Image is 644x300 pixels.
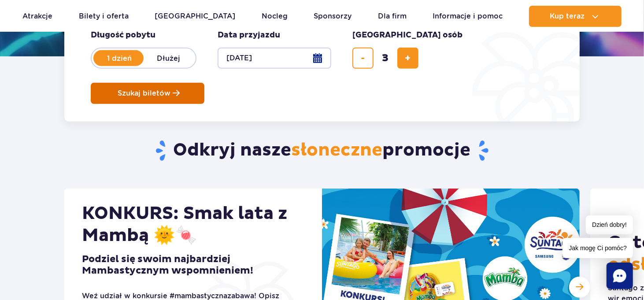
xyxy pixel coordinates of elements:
button: Szukaj biletów [91,83,204,104]
span: słoneczne [292,139,383,161]
label: 1 dzień [94,49,144,67]
a: [GEOGRAPHIC_DATA] [155,6,235,27]
h2: Odkryj nasze promocje [64,139,580,162]
span: Długość pobytu [91,30,155,41]
a: Bilety i oferta [79,6,129,27]
span: Kup teraz [550,12,585,20]
div: Chat [607,263,633,289]
div: Następny slajd [569,277,590,298]
button: [DATE] [218,48,331,69]
a: Nocleg [262,6,288,27]
a: Sponsorzy [314,6,352,27]
h3: Podziel się swoim najbardziej Mambastycznym wspomnieniem! [82,254,304,277]
span: Jak mogę Ci pomóc? [563,238,633,258]
a: Informacje i pomoc [433,6,503,27]
a: Dla firm [378,6,407,27]
button: Kup teraz [529,6,622,27]
h2: KONKURS: Smak lata z Mambą 🌞🍬 [82,203,304,247]
span: Szukaj biletów [118,89,170,97]
span: Dzień dobry! [586,215,633,234]
label: Dłużej [144,49,194,67]
a: Atrakcje [22,6,52,27]
button: usuń bilet [352,48,374,69]
span: [GEOGRAPHIC_DATA] osób [352,30,463,41]
button: dodaj bilet [397,48,418,69]
span: Data przyjazdu [218,30,280,41]
input: liczba biletów [375,48,396,69]
form: Planowanie wizyty w Park of Poland [64,12,580,122]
